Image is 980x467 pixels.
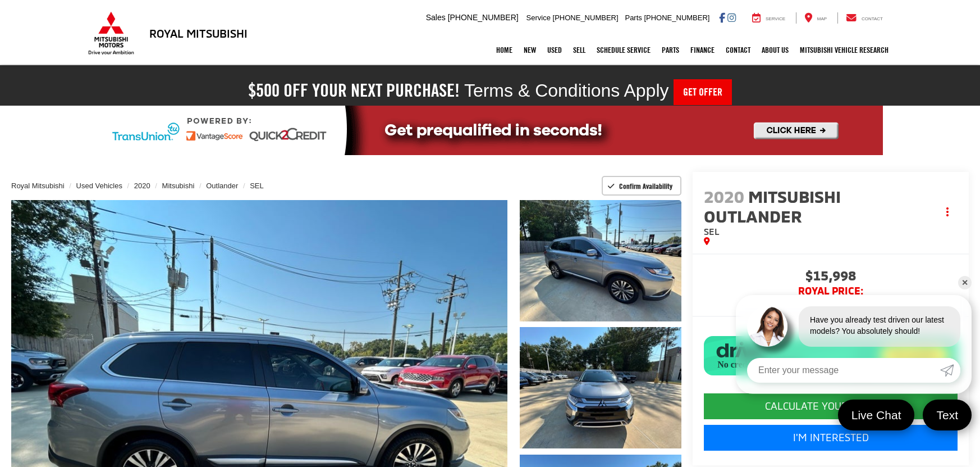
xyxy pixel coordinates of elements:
[625,13,642,22] span: Parts
[704,425,958,451] a: I'm Interested
[491,36,518,64] a: Home
[846,407,907,423] span: Live Chat
[520,200,681,321] a: Expand Photo 1
[744,12,794,24] a: Service
[542,36,567,64] a: Used
[766,16,785,21] span: Service
[518,198,683,322] img: 2020 Mitsubishi Outlander SEL
[526,13,551,22] span: Service
[794,36,894,64] a: Mitsubishi Vehicle Research
[796,12,835,24] a: Map
[704,393,958,419] : CALCULATE YOUR PAYMENT
[719,13,725,22] a: Facebook: Click to visit our Facebook page
[946,207,949,216] span: dropdown dots
[149,27,248,39] h3: Royal Mitsubishi
[567,36,591,64] a: Sell
[747,358,940,383] input: Enter your message
[720,36,756,64] a: Contact
[86,11,136,55] img: Mitsubishi
[685,36,720,64] a: Finance
[923,400,972,430] a: Text
[162,182,195,190] a: Mitsubishi
[938,202,958,221] button: Actions
[250,182,264,190] a: SEL
[756,36,794,64] a: About Us
[931,407,964,423] span: Text
[837,12,891,24] a: Contact
[817,16,827,21] span: Map
[747,306,787,347] img: Agent profile photo
[464,80,669,101] span: Terms & Conditions Apply
[520,327,681,448] a: Expand Photo 2
[134,182,150,190] a: 2020
[727,13,736,22] a: Instagram: Click to visit our Instagram page
[644,13,709,22] span: [PHONE_NUMBER]
[591,36,656,64] a: Schedule Service: Opens in a new tab
[704,186,744,206] span: 2020
[426,13,446,22] span: Sales
[704,226,720,237] span: SEL
[838,400,915,430] a: Live Chat
[704,186,841,226] span: Mitsubishi Outlander
[704,269,958,285] span: $15,998
[11,182,65,190] a: Royal Mitsubishi
[799,306,960,347] div: Have you already test driven our latest models? You absolutely should!
[76,182,122,190] a: Used Vehicles
[518,326,683,450] img: 2020 Mitsubishi Outlander SEL
[97,106,883,155] img: Quick2Credit
[940,358,960,383] a: Submit
[248,83,460,98] h2: $500 off your next purchase!
[656,36,685,64] a: Parts: Opens in a new tab
[602,176,682,196] button: Confirm Availability
[448,13,519,22] span: [PHONE_NUMBER]
[518,36,542,64] a: New
[553,13,619,22] span: [PHONE_NUMBER]
[862,16,883,21] span: Contact
[704,285,958,297] span: Royal PRICE:
[619,182,672,191] span: Confirm Availability
[674,79,732,105] a: Get Offer
[206,182,238,190] a: Outlander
